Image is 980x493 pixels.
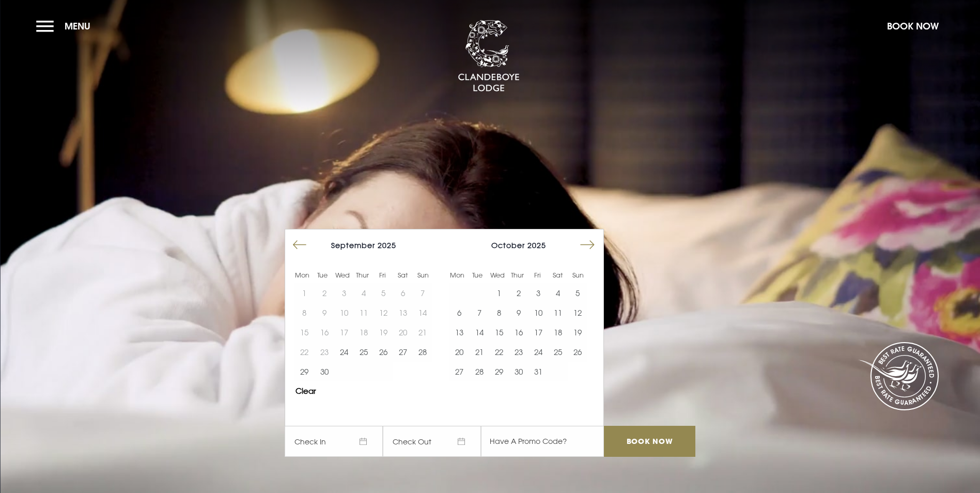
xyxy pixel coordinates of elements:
[509,342,528,362] button: 23
[509,362,528,381] button: 30
[413,342,432,362] td: Choose Sunday, September 28, 2025 as your start date.
[393,342,413,362] button: 27
[509,322,528,342] button: 16
[458,20,520,93] img: Clandeboye Lodge
[489,362,509,381] td: Choose Wednesday, October 29, 2025 as your start date.
[290,235,309,255] button: Move backward to switch to the previous month.
[509,283,528,303] button: 2
[489,362,509,381] button: 29
[568,342,587,362] td: Choose Sunday, October 26, 2025 as your start date.
[548,303,568,322] button: 11
[331,241,375,250] span: September
[528,362,548,381] button: 31
[469,303,489,322] td: Choose Tuesday, October 7, 2025 as your start date.
[489,283,509,303] td: Choose Wednesday, October 1, 2025 as your start date.
[378,241,396,250] span: 2025
[568,303,587,322] button: 12
[527,241,546,250] span: 2025
[489,283,509,303] button: 1
[528,283,548,303] td: Choose Friday, October 3, 2025 as your start date.
[548,322,568,342] td: Choose Saturday, October 18, 2025 as your start date.
[295,387,316,395] button: Clear
[334,342,354,362] td: Choose Wednesday, September 24, 2025 as your start date.
[294,362,314,381] td: Choose Monday, September 29, 2025 as your start date.
[489,322,509,342] td: Choose Wednesday, October 15, 2025 as your start date.
[489,342,509,362] td: Choose Wednesday, October 22, 2025 as your start date.
[491,241,525,250] span: October
[604,426,695,457] input: Book Now
[393,342,413,362] td: Choose Saturday, September 27, 2025 as your start date.
[294,362,314,381] button: 29
[383,426,481,457] span: Check Out
[489,322,509,342] button: 15
[354,342,374,362] td: Choose Thursday, September 25, 2025 as your start date.
[528,322,548,342] td: Choose Friday, October 17, 2025 as your start date.
[548,303,568,322] td: Choose Saturday, October 11, 2025 as your start date.
[449,362,469,381] td: Choose Monday, October 27, 2025 as your start date.
[469,362,489,381] td: Choose Tuesday, October 28, 2025 as your start date.
[489,342,509,362] button: 22
[489,303,509,322] td: Choose Wednesday, October 8, 2025 as your start date.
[509,303,528,322] button: 9
[568,342,587,362] button: 26
[314,362,334,381] td: Choose Tuesday, September 30, 2025 as your start date.
[374,342,393,362] td: Choose Friday, September 26, 2025 as your start date.
[469,342,489,362] button: 21
[528,303,548,322] td: Choose Friday, October 10, 2025 as your start date.
[568,322,587,342] button: 19
[548,342,568,362] button: 25
[469,362,489,381] button: 28
[334,342,354,362] button: 24
[509,362,528,381] td: Choose Thursday, October 30, 2025 as your start date.
[548,342,568,362] td: Choose Saturday, October 25, 2025 as your start date.
[314,362,334,381] button: 30
[528,322,548,342] button: 17
[469,303,489,322] button: 7
[469,342,489,362] td: Choose Tuesday, October 21, 2025 as your start date.
[548,283,568,303] td: Choose Saturday, October 4, 2025 as your start date.
[528,283,548,303] button: 3
[548,283,568,303] button: 4
[528,342,548,362] td: Choose Friday, October 24, 2025 as your start date.
[509,342,528,362] td: Choose Thursday, October 23, 2025 as your start date.
[568,283,587,303] td: Choose Sunday, October 5, 2025 as your start date.
[509,322,528,342] td: Choose Thursday, October 16, 2025 as your start date.
[548,322,568,342] button: 18
[449,342,469,362] td: Choose Monday, October 20, 2025 as your start date.
[374,342,393,362] button: 26
[509,283,528,303] td: Choose Thursday, October 2, 2025 as your start date.
[449,303,469,322] td: Choose Monday, October 6, 2025 as your start date.
[528,303,548,322] button: 10
[449,322,469,342] button: 13
[413,342,432,362] button: 28
[568,283,587,303] button: 5
[449,322,469,342] td: Choose Monday, October 13, 2025 as your start date.
[568,322,587,342] td: Choose Sunday, October 19, 2025 as your start date.
[568,303,587,322] td: Choose Sunday, October 12, 2025 as your start date.
[449,362,469,381] button: 27
[481,426,604,457] input: Have A Promo Code?
[354,342,374,362] button: 25
[578,235,597,255] button: Move forward to switch to the next month.
[449,303,469,322] button: 6
[882,15,944,37] button: Book Now
[489,303,509,322] button: 8
[528,342,548,362] button: 24
[469,322,489,342] td: Choose Tuesday, October 14, 2025 as your start date.
[469,322,489,342] button: 14
[528,362,548,381] td: Choose Friday, October 31, 2025 as your start date.
[509,303,528,322] td: Choose Thursday, October 9, 2025 as your start date.
[65,20,90,32] span: Menu
[449,342,469,362] button: 20
[285,426,383,457] span: Check In
[36,15,96,37] button: Menu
